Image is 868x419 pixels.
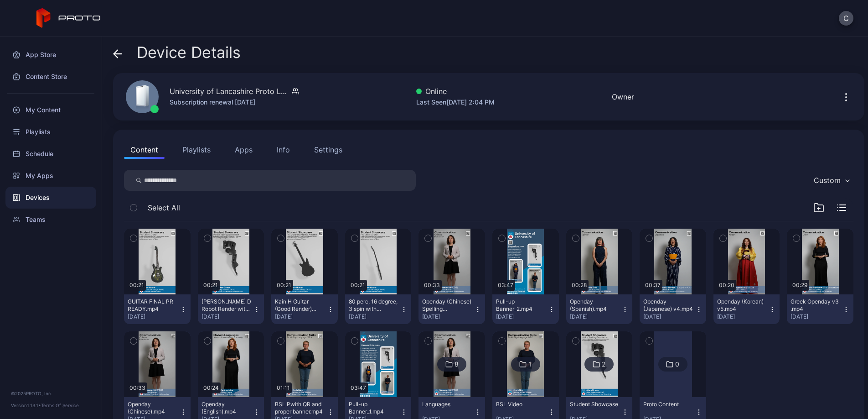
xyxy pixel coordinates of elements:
div: Kain H Guitar (Good Render) 1.mp4 [275,298,325,313]
button: Openday (Korean) v5.mp4[DATE] [713,294,780,324]
button: Pull-up Banner_2.mp4[DATE] [492,294,559,324]
button: Info [270,141,296,159]
div: Pull-up Banner_1.mp4 [349,401,399,415]
div: Owner [612,91,634,102]
button: Custom [809,170,853,191]
div: [DATE] [275,313,327,320]
div: Proto Content [643,401,693,408]
div: [DATE] [570,313,622,320]
button: 80 perc, 16 degree, 3 spin with overlay.mp4[DATE] [345,294,412,324]
div: Languages [422,401,472,408]
button: Openday (Japanese) v4.mp4[DATE] [640,294,706,324]
div: 2 [602,360,605,368]
div: Openday (Spanish).mp4 [570,298,620,313]
div: 1 [528,360,532,368]
div: BSL Pwith QR and proper banner.mp4 [275,401,325,415]
div: Openday (English).mp4 [201,401,252,415]
button: Apps [228,141,259,159]
div: BSL Video [496,401,546,408]
a: Devices [5,187,96,209]
button: Content [124,141,165,159]
a: Terms Of Service [41,403,79,408]
div: [DATE] [422,313,474,320]
div: 80 perc, 16 degree, 3 spin with overlay.mp4 [349,298,399,313]
div: Settings [314,144,342,155]
div: 8 [455,360,459,368]
div: Openday (Japanese) v4.mp4 [643,298,693,313]
div: Openday (Korean) v5.mp4 [717,298,767,313]
button: Kain H Guitar (Good Render) 1.mp4[DATE] [271,294,338,324]
div: Adam D Robot Render with QR FINAL(2).mp4 [201,298,252,313]
div: © 2025 PROTO, Inc. [11,390,91,397]
a: App Store [5,44,96,66]
button: Openday (Chinese) Spelling Corrected.mp4[DATE] [418,294,485,324]
button: Openday (Spanish).mp4[DATE] [566,294,633,324]
div: [DATE] [790,313,842,320]
div: Last Seen [DATE] 2:04 PM [416,97,495,108]
a: Content Store [5,66,96,88]
div: [DATE] [496,313,548,320]
a: Playlists [5,121,96,143]
a: Teams [5,209,96,230]
div: [DATE] [201,313,253,320]
a: My Content [5,99,96,121]
span: Version 1.13.1 • [11,403,41,408]
button: C [839,11,853,26]
div: 0 [675,360,679,368]
div: Student Showcase [570,401,620,408]
div: GUITAR FINAL PR READY.mp4 [128,298,178,313]
div: Online [416,86,495,97]
div: Openday (Chinese).mp4 [128,401,178,415]
button: [PERSON_NAME] D Robot Render with QR FINAL(2).mp4[DATE] [198,294,264,324]
div: Subscription renewal [DATE] [170,97,299,108]
div: Openday (Chinese) Spelling Corrected.mp4 [422,298,472,313]
div: University of Lancashire Proto Luma [170,86,288,97]
span: Select All [148,202,180,213]
div: [DATE] [128,313,180,320]
span: Device Details [137,44,241,61]
button: GUITAR FINAL PR READY.mp4[DATE] [124,294,191,324]
button: Greek Openday v3 .mp4[DATE] [787,294,853,324]
div: [DATE] [717,313,769,320]
div: Custom [814,176,841,185]
div: [DATE] [349,313,401,320]
div: [DATE] [643,313,695,320]
button: Playlists [176,141,217,159]
a: Schedule [5,143,96,165]
a: My Apps [5,165,96,187]
div: Greek Openday v3 .mp4 [790,298,841,313]
div: Info [277,144,290,155]
button: Settings [308,141,349,159]
div: Pull-up Banner_2.mp4 [496,298,546,313]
